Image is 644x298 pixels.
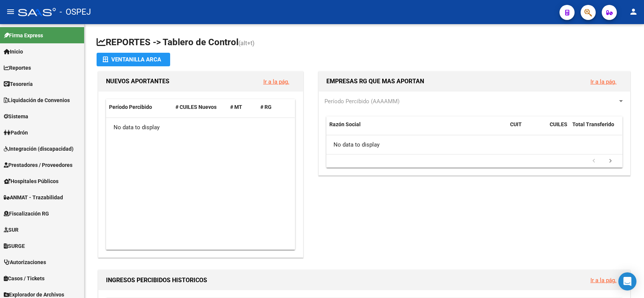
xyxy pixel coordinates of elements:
a: Ir a la pág. [590,277,616,284]
datatable-header-cell: CUIT [507,116,547,141]
span: Liquidación de Convenios [4,96,70,104]
span: Razón Social [329,121,361,127]
button: Ir a la pág. [257,75,295,89]
button: Ir a la pág. [584,273,622,287]
span: Reportes [4,64,31,72]
button: Ir a la pág. [584,75,622,89]
span: Hospitales Públicos [4,177,58,185]
span: SUR [4,226,18,234]
span: Fiscalización RG [4,209,49,218]
span: Casos / Tickets [4,274,45,283]
div: No data to display [106,118,295,137]
span: Padrón [4,128,28,137]
span: Firma Express [4,31,43,40]
a: go to next page [603,157,618,165]
span: Integración (discapacidad) [4,145,74,153]
datatable-header-cell: CUILES [547,116,569,141]
span: CUILES [550,121,567,127]
span: Período Percibido (AAAAMM) [324,98,400,105]
span: # MT [230,104,242,110]
span: (alt+t) [238,40,255,47]
div: Open Intercom Messenger [618,272,636,290]
datatable-header-cell: Total Transferido [569,116,622,141]
mat-icon: person [629,7,638,16]
datatable-header-cell: Período Percibido [106,99,172,115]
span: # CUILES Nuevos [175,104,217,110]
span: # RG [260,104,272,110]
span: Total Transferido [572,121,614,127]
mat-icon: menu [6,7,15,16]
span: SURGE [4,242,25,250]
span: EMPRESAS RG QUE MAS APORTAN [326,78,424,85]
datatable-header-cell: Razón Social [326,116,507,141]
span: Sistema [4,112,28,121]
span: Inicio [4,47,23,56]
span: Autorizaciones [4,258,46,266]
datatable-header-cell: # MT [227,99,257,115]
h1: REPORTES -> Tablero de Control [97,36,632,49]
datatable-header-cell: # RG [257,99,287,115]
span: CUIT [510,121,522,127]
a: Ir a la pág. [590,78,616,85]
span: NUEVOS APORTANTES [106,78,169,85]
span: Período Percibido [109,104,152,110]
button: Ventanilla ARCA [97,53,170,66]
div: Ventanilla ARCA [103,53,164,66]
span: - OSPEJ [60,4,91,20]
span: INGRESOS PERCIBIDOS HISTORICOS [106,277,207,284]
span: Tesorería [4,80,33,88]
span: Prestadores / Proveedores [4,161,72,169]
datatable-header-cell: # CUILES Nuevos [172,99,227,115]
div: No data to display [326,135,622,154]
a: Ir a la pág. [263,78,289,85]
span: ANMAT - Trazabilidad [4,193,63,202]
a: go to previous page [587,157,601,165]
